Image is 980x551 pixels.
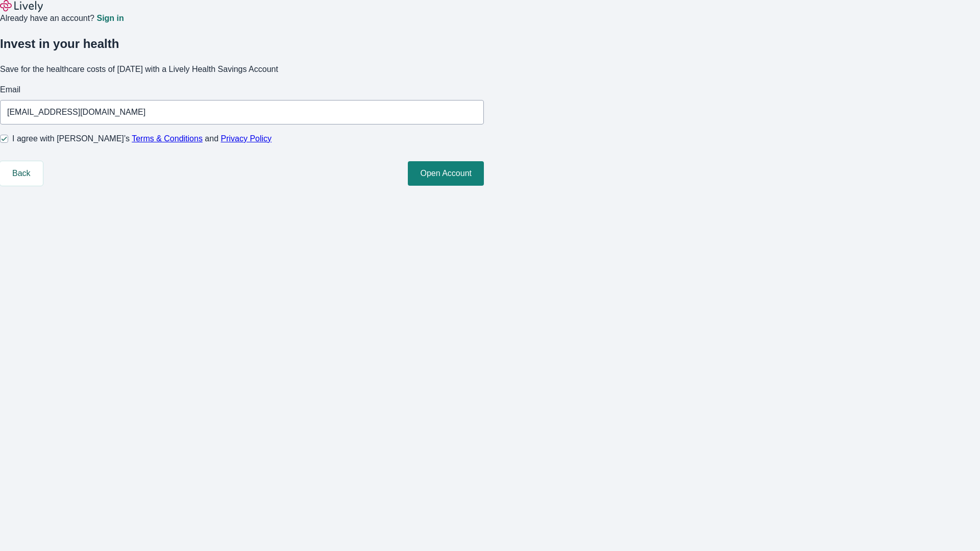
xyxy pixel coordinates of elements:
a: Sign in [96,14,124,22]
button: Open Account [408,161,484,186]
a: Terms & Conditions [132,134,203,143]
span: I agree with [PERSON_NAME]’s and [12,133,272,145]
a: Privacy Policy [221,134,272,143]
